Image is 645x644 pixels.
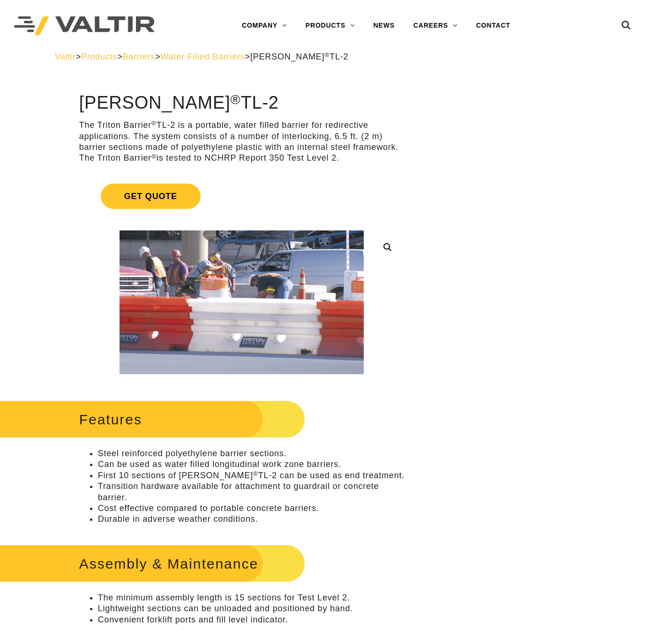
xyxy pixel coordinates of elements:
li: Convenient forklift ports and fill level indicator. [98,614,405,625]
sup: ® [151,153,157,160]
a: Products [81,52,117,61]
a: COMPANY [232,16,296,35]
li: Cost effective compared to portable concrete barriers. [98,503,405,514]
li: Can be used as water filled longitudinal work zone barriers. [98,459,405,470]
div: > > > > [55,52,590,62]
a: Water Filled Barriers [160,52,245,61]
sup: ® [231,92,241,107]
a: Get Quote [79,172,405,220]
a: CAREERS [404,16,467,35]
li: Transition hardware available for attachment to guardrail or concrete barrier. [98,481,405,503]
sup: ® [151,120,157,127]
sup: ® [324,52,330,59]
h1: [PERSON_NAME] TL-2 [79,93,405,113]
span: Get Quote [101,184,201,209]
img: Valtir [14,16,155,36]
a: PRODUCTS [296,16,364,35]
li: The minimum assembly length is 15 sections for Test Level 2. [98,592,405,603]
li: Steel reinforced polyethylene barrier sections. [98,448,405,459]
span: [PERSON_NAME] TL-2 [250,52,348,61]
a: CONTACT [467,16,520,35]
li: Lightweight sections can be unloaded and positioned by hand. [98,603,405,614]
a: NEWS [364,16,404,35]
a: Barriers [123,52,155,61]
li: First 10 sections of [PERSON_NAME] TL-2 can be used as end treatment. [98,470,405,481]
a: Valtir [55,52,75,61]
p: The Triton Barrier TL-2 is a portable, water filled barrier for redirective applications. The sys... [79,120,405,164]
sup: ® [253,470,258,477]
li: Durable in adverse weather conditions. [98,514,405,525]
